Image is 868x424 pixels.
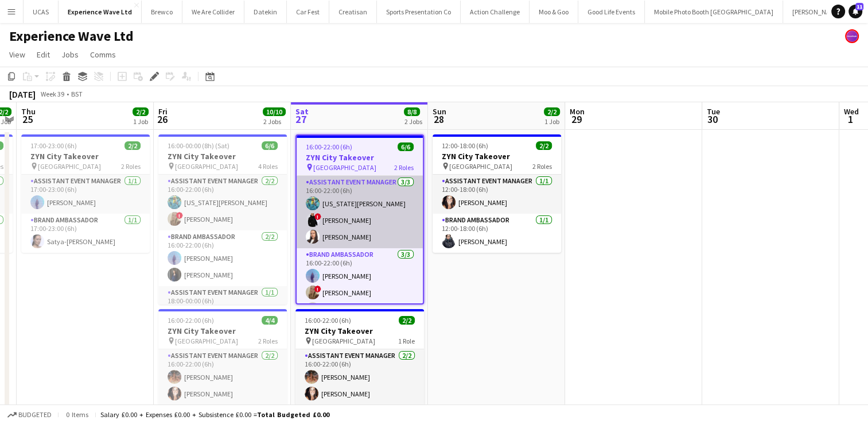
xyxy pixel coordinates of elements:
[297,152,423,163] h3: ZYN City Takeover
[38,162,101,171] span: [GEOGRAPHIC_DATA]
[404,117,422,126] div: 2 Jobs
[38,90,67,98] span: Week 39
[295,349,424,405] app-card-role: Assistant Event Manager2/216:00-22:00 (6h)[PERSON_NAME][PERSON_NAME]
[578,1,645,23] button: Good Life Events
[133,107,149,116] span: 2/2
[295,134,424,304] app-job-card: 16:00-22:00 (6h)6/6ZYN City Takeover [GEOGRAPHIC_DATA]2 RolesAssistant Event Manager3/316:00-22:0...
[121,162,141,171] span: 2 Roles
[295,309,424,405] app-job-card: 16:00-22:00 (6h)2/2ZYN City Takeover [GEOGRAPHIC_DATA]1 RoleAssistant Event Manager2/216:00-22:00...
[61,49,79,60] span: Jobs
[20,113,36,126] span: 25
[21,106,36,117] span: Thu
[57,47,83,62] a: Jobs
[399,316,415,325] span: 2/2
[9,88,36,100] div: [DATE]
[461,1,530,23] button: Action Challenge
[9,49,25,60] span: View
[158,175,287,230] app-card-role: Assistant Event Manager2/216:00-22:00 (6h)[US_STATE][PERSON_NAME]![PERSON_NAME]
[9,28,134,45] h1: Experience Wave Ltd
[855,3,863,10] span: 11
[530,1,578,23] button: Moo & Goo
[449,162,512,171] span: [GEOGRAPHIC_DATA]
[433,106,446,117] span: Sun
[433,214,561,253] app-card-role: Brand Ambassador1/112:00-18:00 (6h)[PERSON_NAME]
[705,113,720,126] span: 30
[257,410,329,419] span: Total Budgeted £0.00
[377,1,461,23] button: Sports Presentation Co
[295,326,424,336] h3: ZYN City Takeover
[24,1,59,23] button: UCAS
[5,47,30,62] a: View
[21,151,150,161] h3: ZYN City Takeover
[71,90,83,98] div: BST
[18,411,52,419] span: Budgeted
[21,134,150,253] app-job-card: 17:00-23:00 (6h)2/2ZYN City Takeover [GEOGRAPHIC_DATA]2 RolesAssistant Event Manager1/117:00-23:0...
[258,162,278,171] span: 4 Roles
[30,141,77,150] span: 17:00-23:00 (6h)
[142,1,182,23] button: Brewco
[158,151,287,161] h3: ZYN City Takeover
[707,106,720,117] span: Tue
[263,117,285,126] div: 2 Jobs
[85,47,120,62] a: Comms
[783,1,851,23] button: [PERSON_NAME]
[244,1,287,23] button: Datekin
[21,175,150,214] app-card-role: Assistant Event Manager1/117:00-23:00 (6h)[PERSON_NAME]
[845,29,859,43] app-user-avatar: Lucy Carpenter
[313,163,376,172] span: [GEOGRAPHIC_DATA]
[297,248,423,321] app-card-role: Brand Ambassador3/316:00-22:00 (6h)[PERSON_NAME]![PERSON_NAME]
[158,286,287,325] app-card-role: Assistant Event Manager1/118:00-00:00 (6h)
[158,134,287,304] app-job-card: 16:00-00:00 (8h) (Sat)6/6ZYN City Takeover [GEOGRAPHIC_DATA]4 RolesAssistant Event Manager2/216:0...
[287,1,329,23] button: Car Fest
[844,106,859,117] span: Wed
[168,141,229,150] span: 16:00-00:00 (8h) (Sat)
[262,316,278,325] span: 4/4
[32,47,55,62] a: Edit
[404,107,420,116] span: 8/8
[433,175,561,214] app-card-role: Assistant Event Manager1/112:00-18:00 (6h)[PERSON_NAME]
[570,106,585,117] span: Mon
[262,141,278,150] span: 6/6
[63,410,91,419] span: 0 items
[175,337,238,345] span: [GEOGRAPHIC_DATA]
[306,142,352,151] span: 16:00-22:00 (6h)
[258,337,278,345] span: 2 Roles
[6,408,53,421] button: Budgeted
[442,141,488,150] span: 12:00-18:00 (6h)
[532,162,552,171] span: 2 Roles
[297,176,423,248] app-card-role: Assistant Event Manager3/316:00-22:00 (6h)[US_STATE][PERSON_NAME]![PERSON_NAME][PERSON_NAME]
[433,151,561,161] h3: ZYN City Takeover
[158,349,287,405] app-card-role: Assistant Event Manager2/216:00-22:00 (6h)[PERSON_NAME][PERSON_NAME]
[158,106,168,117] span: Fri
[168,316,214,325] span: 16:00-22:00 (6h)
[398,142,414,151] span: 6/6
[544,117,559,126] div: 1 Job
[158,326,287,336] h3: ZYN City Takeover
[182,1,244,23] button: We Are Collider
[314,213,321,220] span: !
[329,1,377,23] button: Creatisan
[568,113,585,126] span: 29
[394,163,414,172] span: 2 Roles
[842,113,859,126] span: 1
[312,337,375,345] span: [GEOGRAPHIC_DATA]
[544,107,560,116] span: 2/2
[59,1,142,23] button: Experience Wave Ltd
[176,212,183,219] span: !
[37,49,50,60] span: Edit
[398,337,415,345] span: 1 Role
[645,1,783,23] button: Mobile Photo Booth [GEOGRAPHIC_DATA]
[433,134,561,253] app-job-card: 12:00-18:00 (6h)2/2ZYN City Takeover [GEOGRAPHIC_DATA]2 RolesAssistant Event Manager1/112:00-18:0...
[100,410,329,419] div: Salary £0.00 + Expenses £0.00 + Subsistence £0.00 =
[305,316,351,325] span: 16:00-22:00 (6h)
[124,141,141,150] span: 2/2
[133,117,148,126] div: 1 Job
[295,106,309,117] span: Sat
[263,107,286,116] span: 10/10
[90,49,116,60] span: Comms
